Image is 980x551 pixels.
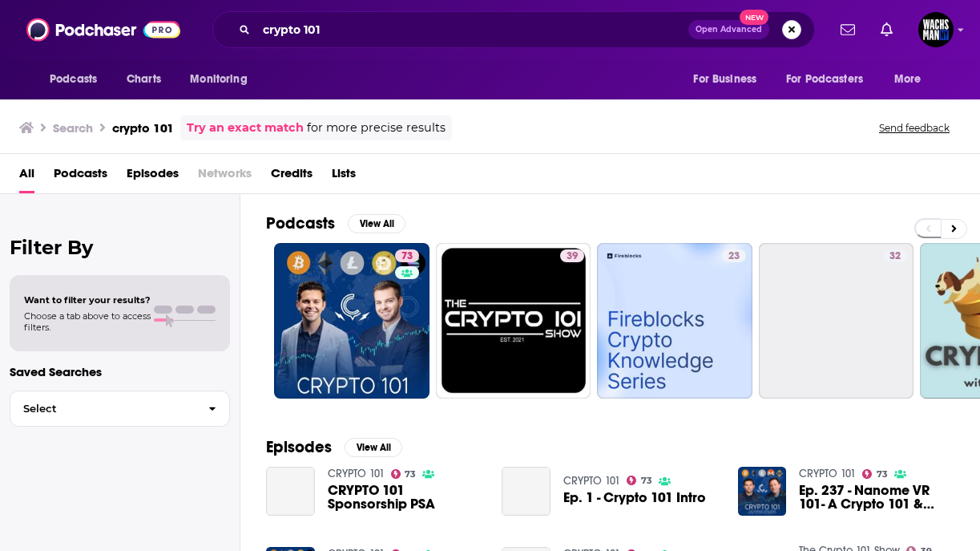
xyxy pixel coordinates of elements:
a: 32 [883,249,907,262]
img: Ep. 237 - Nanome VR 101- A Crypto 101 & Evolvement Collaboration [738,467,787,516]
span: Logged in as WachsmanNY [918,12,954,47]
div: Search podcasts, credits, & more... [212,11,815,48]
span: Charts [127,68,161,91]
span: Networks [198,160,252,193]
button: View All [348,214,405,233]
button: Send feedback [874,121,954,135]
a: Ep. 1 - Crypto 101 Intro [502,467,550,516]
span: 32 [889,249,901,265]
a: CRYPTO 101 [328,467,385,480]
button: Open AdvancedNew [688,20,769,39]
h3: crypto 101 [112,120,174,136]
a: 39 [560,249,584,262]
button: Show profile menu [918,12,954,47]
button: open menu [776,64,886,95]
a: Lists [332,160,356,193]
button: open menu [883,64,942,95]
a: Show notifications dropdown [834,16,861,43]
span: Want to filter your results? [24,294,151,306]
span: For Business [693,68,756,91]
a: 23 [597,243,752,399]
a: Ep. 1 - Crypto 101 Intro [563,491,706,504]
button: open menu [38,64,118,95]
span: Monitoring [190,68,247,91]
a: Podcasts [54,160,107,193]
span: 39 [567,249,578,265]
h2: Episodes [266,437,332,457]
span: Open Advanced [696,26,762,34]
input: Search podcasts, credits, & more... [256,17,688,43]
img: Podchaser - Follow, Share and Rate Podcasts [26,14,180,45]
span: New [740,10,768,25]
span: Podcasts [50,68,97,91]
a: EpisodesView All [266,437,402,457]
button: Select [10,391,230,427]
button: open menu [179,64,268,95]
a: PodcastsView All [266,213,405,233]
span: 73 [641,477,652,484]
a: 73 [391,469,417,479]
a: 73 [274,243,430,399]
a: Ep. 237 - Nanome VR 101- A Crypto 101 & Evolvement Collaboration [799,484,954,511]
span: Select [10,403,196,414]
a: 39 [436,243,591,399]
button: View All [345,438,402,457]
h3: Search [53,120,93,136]
span: Choose a tab above to access filters. [24,310,151,333]
a: 73 [862,469,888,479]
h2: Filter By [10,236,230,259]
a: Credits [271,160,313,193]
a: Show notifications dropdown [874,16,899,43]
a: 73 [627,476,652,485]
a: All [19,160,34,193]
img: User Profile [918,12,954,47]
h2: Podcasts [266,213,335,233]
button: open menu [682,64,776,95]
a: CRYPTO 101 Sponsorship PSA [328,484,483,511]
a: 73 [395,249,419,262]
span: for more precise results [307,119,446,137]
span: 73 [877,471,888,478]
a: CRYPTO 101 [563,474,620,488]
a: Try an exact match [187,119,304,137]
span: 73 [401,249,413,265]
a: CRYPTO 101 [799,467,856,480]
a: Charts [116,64,171,95]
span: For Podcasters [786,68,863,91]
span: More [894,68,922,91]
p: Saved Searches [10,364,230,379]
span: 23 [728,249,740,265]
a: Episodes [127,160,179,193]
a: 23 [722,249,746,262]
a: 32 [759,243,914,399]
span: 73 [405,471,416,478]
a: CRYPTO 101 Sponsorship PSA [266,467,315,516]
